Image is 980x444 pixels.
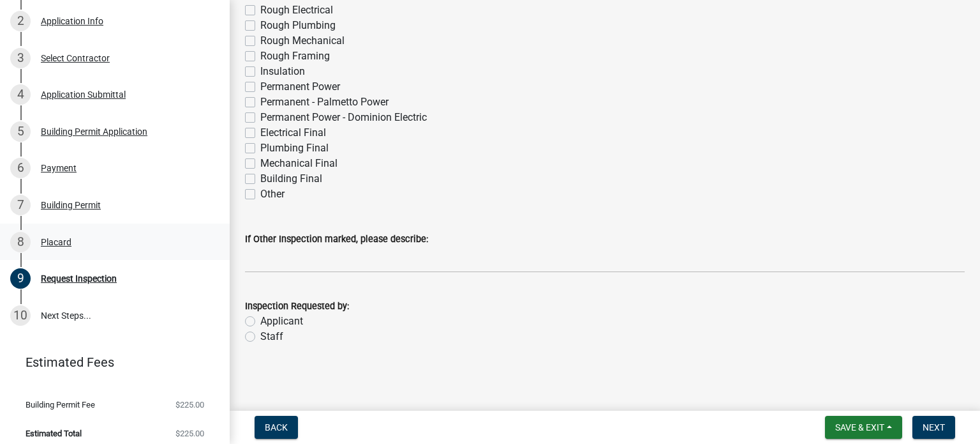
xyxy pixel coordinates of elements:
[26,429,82,438] span: Estimated Total
[10,84,31,105] div: 4
[260,314,303,329] label: Applicant
[10,349,209,375] a: Estimated Fees
[245,302,349,311] label: Inspection Requested by:
[260,110,427,125] label: Permanent Power - Dominion Electric
[255,416,298,439] button: Back
[10,268,31,289] div: 9
[10,48,31,68] div: 3
[10,232,31,252] div: 8
[41,164,77,172] div: Payment
[10,11,31,31] div: 2
[41,127,147,136] div: Building Permit Application
[245,235,428,244] label: If Other Inspection marked, please describe:
[825,416,902,439] button: Save & Exit
[260,125,326,141] label: Electrical Final
[835,422,884,433] span: Save & Exit
[260,49,330,64] label: Rough Framing
[265,422,288,433] span: Back
[26,401,95,409] span: Building Permit Fee
[10,158,31,178] div: 6
[260,95,389,110] label: Permanent - Palmetto Power
[41,274,117,283] div: Request Inspection
[923,422,945,433] span: Next
[175,401,204,409] span: $225.00
[260,187,285,202] label: Other
[260,329,283,344] label: Staff
[260,18,336,33] label: Rough Plumbing
[41,54,110,63] div: Select Contractor
[41,90,126,99] div: Application Submittal
[260,33,345,49] label: Rough Mechanical
[10,121,31,142] div: 5
[10,305,31,326] div: 10
[41,201,101,210] div: Building Permit
[260,141,329,156] label: Plumbing Final
[260,79,340,95] label: Permanent Power
[260,171,322,187] label: Building Final
[175,429,204,438] span: $225.00
[10,195,31,215] div: 7
[260,3,333,18] label: Rough Electrical
[912,416,955,439] button: Next
[260,64,305,79] label: Insulation
[41,238,71,247] div: Placard
[41,17,103,26] div: Application Info
[260,156,338,171] label: Mechanical Final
